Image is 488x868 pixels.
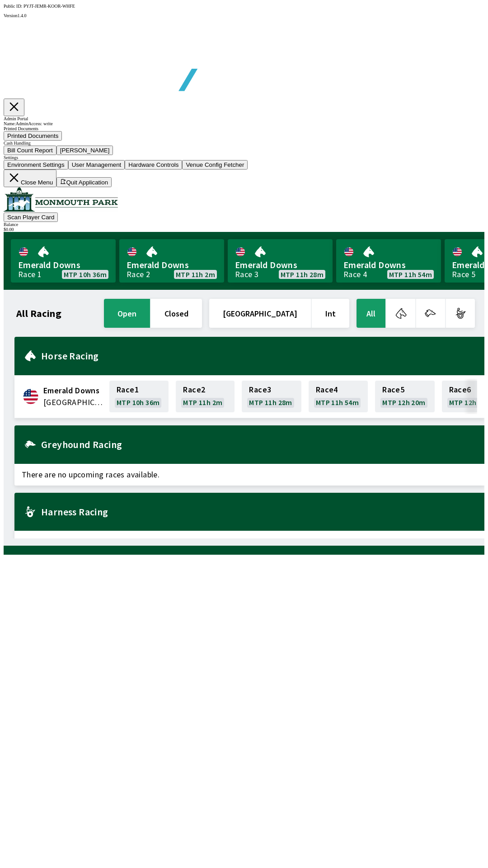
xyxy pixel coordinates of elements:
[117,399,160,406] span: MTP 10h 36m
[176,271,215,278] span: MTP 11h 2m
[249,386,271,393] span: Race 3
[176,381,235,412] a: Race2MTP 11h 2m
[56,146,113,155] button: [PERSON_NAME]
[117,386,139,393] span: Race 1
[43,385,104,396] span: Emerald Downs
[209,299,311,328] button: [GEOGRAPHIC_DATA]
[43,396,104,408] span: United States
[104,299,150,328] button: open
[16,310,61,317] h1: All Racing
[64,271,107,278] span: MTP 10h 36m
[41,352,477,359] h2: Horse Racing
[4,160,68,170] button: Environment Settings
[4,116,484,121] div: Admin Portal
[68,160,125,170] button: User Management
[4,222,484,227] div: Balance
[4,146,56,155] button: Bill Count Report
[14,531,484,552] span: There are no upcoming races available.
[183,399,222,406] span: MTP 11h 2m
[235,259,325,271] span: Emerald Downs
[235,271,258,278] div: Race 3
[452,271,475,278] div: Race 5
[24,18,284,113] img: global tote logo
[14,464,484,486] span: There are no upcoming races available.
[4,141,484,146] div: Cash Handling
[249,399,292,406] span: MTP 11h 28m
[281,271,324,278] span: MTP 11h 28m
[343,271,367,278] div: Race 4
[41,441,477,448] h2: Greyhound Racing
[4,227,484,232] div: $ 0.00
[375,381,434,412] a: Race5MTP 12h 20m
[4,131,62,141] button: Printed Documents
[4,4,484,9] div: Public ID:
[4,121,484,126] div: Name: Admin Access: write
[4,170,56,187] button: Close Menu
[127,271,150,278] div: Race 2
[4,187,118,212] img: venue logo
[151,299,202,328] button: closed
[183,386,205,393] span: Race 2
[389,271,432,278] span: MTP 11h 54m
[18,271,42,278] div: Race 1
[11,239,116,283] a: Emerald DownsRace 1MTP 10h 36m
[343,259,434,271] span: Emerald Downs
[127,259,217,271] span: Emerald Downs
[119,239,224,283] a: Emerald DownsRace 2MTP 11h 2m
[56,177,112,187] button: Quit Application
[316,399,359,406] span: MTP 11h 54m
[109,381,169,412] a: Race1MTP 10h 36m
[309,381,368,412] a: Race4MTP 11h 54m
[4,126,484,131] div: Printed Documents
[18,259,108,271] span: Emerald Downs
[4,155,484,160] div: Settings
[316,386,338,393] span: Race 4
[242,381,301,412] a: Race3MTP 11h 28m
[23,4,75,9] span: PYJT-JEMR-KOOR-WHFE
[382,399,425,406] span: MTP 12h 20m
[182,160,248,170] button: Venue Config Fetcher
[382,386,404,393] span: Race 5
[449,386,471,393] span: Race 6
[312,299,349,328] button: Int
[357,299,385,328] button: All
[125,160,182,170] button: Hardware Controls
[41,508,477,515] h2: Harness Racing
[228,239,333,283] a: Emerald DownsRace 3MTP 11h 28m
[4,212,58,222] button: Scan Player Card
[336,239,441,283] a: Emerald DownsRace 4MTP 11h 54m
[4,13,484,18] div: Version 1.4.0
